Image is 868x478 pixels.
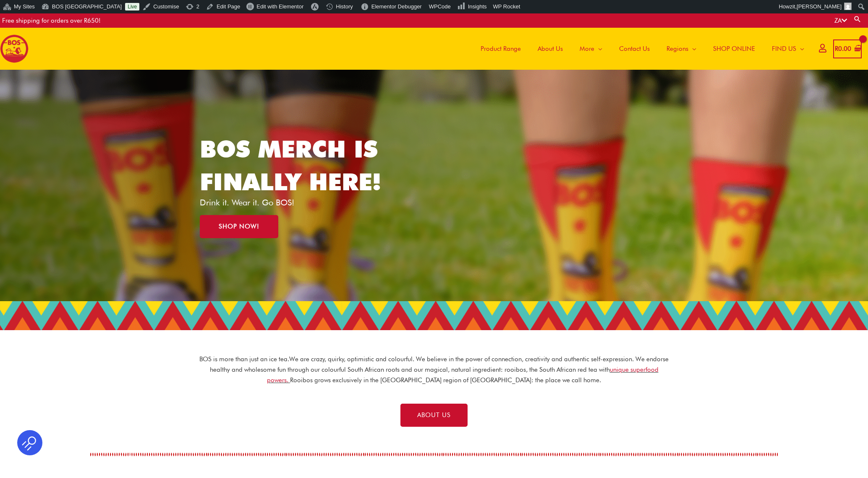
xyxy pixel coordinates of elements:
a: ZA [834,17,847,24]
div: Free shipping for orders over R650! [2,13,101,28]
a: SHOP NOW! [200,215,278,238]
span: More [580,36,594,61]
a: unique superfood powers. [267,366,659,384]
span: Contact Us [619,36,650,61]
a: Search button [853,15,862,23]
span: Product Range [481,36,521,61]
bdi: 0.00 [835,45,851,53]
a: Contact Us [611,28,658,70]
a: Regions [658,28,705,70]
a: ABOUT US [400,404,468,427]
span: FIND US [772,36,796,61]
a: Live [125,3,139,11]
a: Product Range [472,28,529,70]
p: Drink it. Wear it. Go BOS! [200,198,394,207]
a: View Shopping Cart, empty [833,39,862,58]
span: SHOP ONLINE [713,36,755,61]
a: About Us [529,28,571,70]
p: BOS is more than just an ice tea. We are crazy, quirky, optimistic and colourful. We believe in t... [199,354,669,385]
a: BOS MERCH IS FINALLY HERE! [200,135,381,196]
span: Regions [667,36,688,61]
a: More [571,28,611,70]
span: R [835,45,838,53]
span: [PERSON_NAME] [797,3,842,10]
span: About Us [538,36,563,61]
span: Edit with Elementor [256,3,303,10]
a: SHOP ONLINE [705,28,763,70]
span: ABOUT US [417,412,451,418]
nav: Site Navigation [466,28,813,70]
span: SHOP NOW! [219,223,259,230]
